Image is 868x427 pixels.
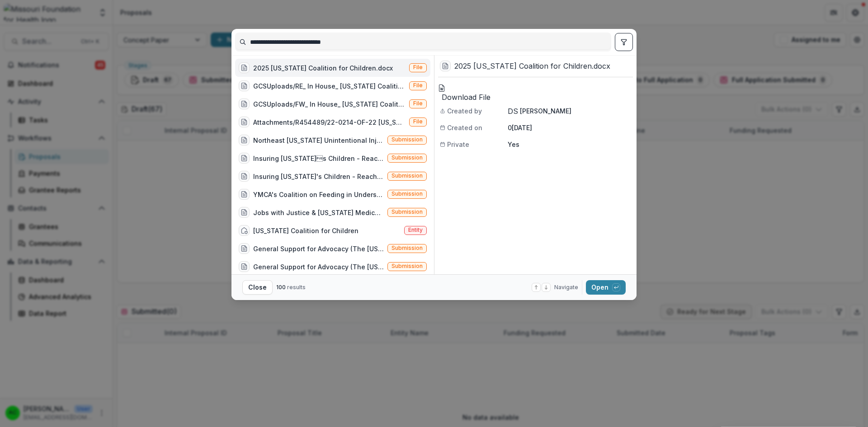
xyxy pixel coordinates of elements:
[447,106,482,116] span: Created by
[253,154,384,163] div: Insuring [US_STATE]s Children - Reaching the Finish Line Program (The Cover Our Kids Collaborati...
[253,136,384,145] div: Northeast [US_STATE] Unintentional Injury Prevention Coalition - Base Infrastructure (Northeast [...
[392,191,423,197] span: Submission
[392,136,423,143] span: Submission
[253,226,359,235] div: [US_STATE] Coalition for Children
[438,92,491,103] button: Download 2025 Missouri Coalition for Children.docx
[392,263,423,269] span: Submission
[554,283,578,291] span: Navigate
[392,173,423,179] span: Submission
[413,64,423,70] span: File
[520,106,571,116] p: [PERSON_NAME]
[253,262,384,272] div: General Support for Advocacy (The [US_STATE] Coalition Against Domestic Violence (MCADSV) was fou...
[276,284,286,291] span: 100
[392,209,423,215] span: Submission
[508,108,518,115] div: Deena Scotti
[413,82,423,89] span: File
[392,155,423,161] span: Submission
[508,123,631,132] p: 0[DATE]
[413,118,423,125] span: File
[242,280,273,295] button: Close
[253,172,384,181] div: Insuring [US_STATE]'s Children - Reaching the Finish Line Program (The Cover Our Kids (COK) colla...
[253,117,406,127] div: Attachments/R454489/22-0214-OF-22 [US_STATE] Coalition for Children.docx
[392,245,423,251] span: Submission
[413,100,423,107] span: File
[615,33,633,51] button: toggle filters
[408,227,423,233] span: Entity
[253,81,406,91] div: GCSUploads/RE_ In House_ [US_STATE] Coalition for Children 22-0214-OF _ Systems Change Within the...
[454,61,610,71] h3: 2025 [US_STATE] Coalition for Children.docx
[253,190,384,199] div: YMCA's Coalition on Feeding in Underserved, Rural [GEOGRAPHIC_DATA][US_STATE] (The YMCA Child Nut...
[253,63,393,73] div: 2025 [US_STATE] Coalition for Children.docx
[253,244,384,253] div: General Support for Advocacy (The [US_STATE] Coalition of Children's Agencies (MCCA) is a statewi...
[447,140,469,149] span: Private
[253,99,406,109] div: GCSUploads/FW_ In House_ [US_STATE] Coalition for Children 22-0214-OF _ Systems Change Within the...
[586,280,626,295] button: Open
[447,123,482,132] span: Created on
[508,140,631,149] p: Yes
[287,284,306,291] span: results
[253,208,384,217] div: Jobs with Justice & [US_STATE] Medicaid Coalition Coordination Project ([US_STATE] Jobs with Just...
